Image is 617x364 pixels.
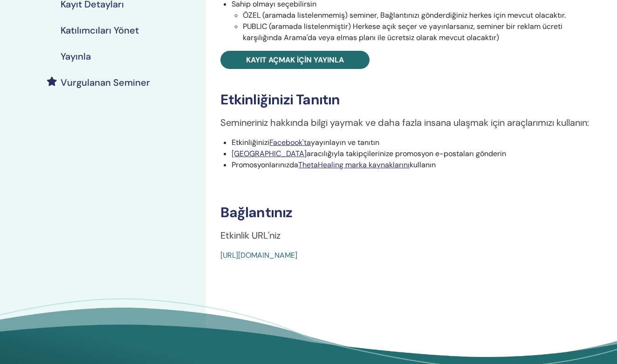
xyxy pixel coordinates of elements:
li: PUBLIC (aramada listelenmiştir) Herkese açık seçer ve yayınlarsanız, seminer bir reklam ücreti ka... [243,21,602,43]
p: Etkinlik URL'niz [220,228,602,242]
h3: Etkinliğinizi Tanıtın [220,91,602,108]
a: [GEOGRAPHIC_DATA] [232,149,307,158]
li: Etkinliğinizi yayınlayın ve tanıtın [232,137,602,148]
li: ÖZEL (aramada listelenmemiş) seminer, Bağlantınızı gönderdiğiniz herkes için mevcut olacaktır. [243,10,602,21]
p: Semineriniz hakkında bilgi yaymak ve daha fazla insana ulaşmak için araçlarımızı kullanın: [220,116,602,130]
h4: Katılımcıları Yönet [61,25,139,36]
a: [URL][DOMAIN_NAME] [220,250,297,260]
a: ThetaHealing marka kaynaklarını [298,160,410,170]
span: KAYIT AÇMAK İÇİN YAYINLA [246,55,344,65]
li: Promosyonlarınızda kullanın [232,159,602,171]
a: Facebook'ta [269,137,311,147]
li: aracılığıyla takipçilerinize promosyon e-postaları gönderin [232,148,602,159]
h3: Bağlantınız [220,204,602,221]
h4: Yayınla [61,51,91,62]
a: KAYIT AÇMAK İÇİN YAYINLA [220,51,370,69]
h4: Vurgulanan Seminer [61,77,150,88]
